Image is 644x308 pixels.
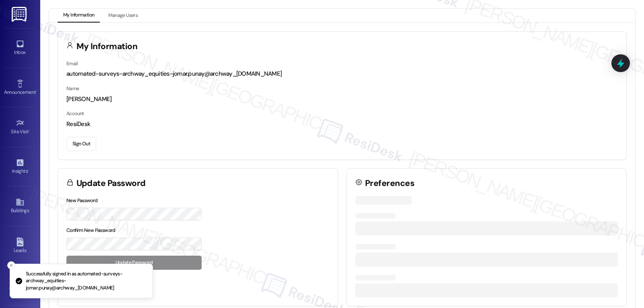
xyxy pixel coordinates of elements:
[58,9,100,23] button: My Information
[66,70,618,78] div: automated-surveys-archway_equities-jomar.punay@archway_[DOMAIN_NAME]
[4,195,36,217] a: Buildings
[12,7,28,22] img: ResiDesk Logo
[66,60,78,67] label: Email
[36,88,37,94] span: •
[7,261,15,269] button: Close toast
[28,167,29,173] span: •
[103,9,143,23] button: Manage Users
[4,275,36,296] a: Templates •
[29,128,30,133] span: •
[4,156,36,178] a: Insights •
[4,116,36,138] a: Site Visit •
[4,235,36,257] a: Leads
[66,197,98,204] label: New Password
[26,271,146,292] p: Successfully signed in as automated-surveys-archway_equities-jomar.punay@archway_[DOMAIN_NAME]
[66,120,618,128] div: ResiDesk
[66,110,84,117] label: Account
[66,95,618,103] div: [PERSON_NAME]
[66,137,96,151] button: Sign Out
[365,179,414,188] h3: Preferences
[66,227,116,234] label: Confirm New Password
[76,42,138,51] h3: My Information
[4,37,36,59] a: Inbox
[66,85,79,92] label: Name
[76,179,146,188] h3: Update Password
